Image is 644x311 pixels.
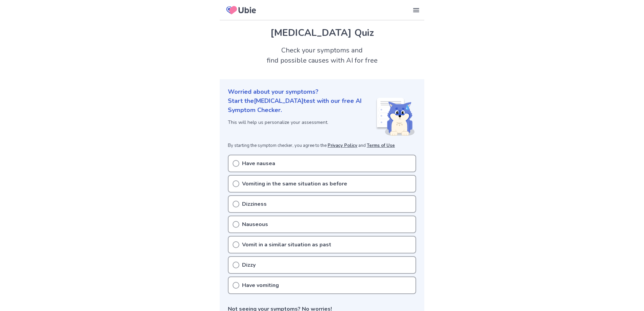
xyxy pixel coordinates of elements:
[376,98,415,136] img: Shiba
[242,241,331,249] p: Vomit in a similar situation as past
[242,180,347,188] p: Vomiting in the same situation as before
[242,261,256,269] p: Dizzy
[228,96,376,115] p: Start the [MEDICAL_DATA] test with our free AI Symptom Checker.
[242,281,279,289] p: Have vomiting
[242,159,275,168] p: Have nausea
[220,45,424,66] h2: Check your symptoms and find possible causes with AI for free
[328,142,357,149] a: Privacy Policy
[228,87,416,96] p: Worried about your symptoms?
[228,142,416,149] p: By starting the symptom checker, you agree to the and
[242,200,267,208] p: Dizziness
[367,142,395,149] a: Terms of Use
[242,220,268,228] p: Nauseous
[228,26,416,40] h1: [MEDICAL_DATA] Quiz
[228,119,376,126] p: This will help us personalize your assessment.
